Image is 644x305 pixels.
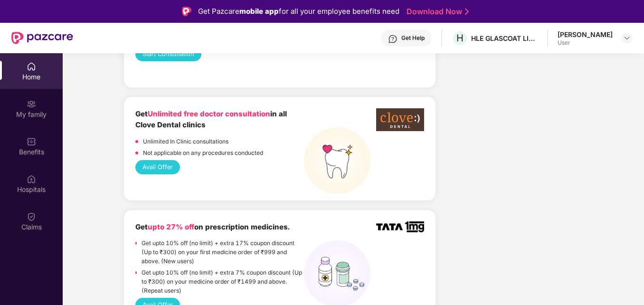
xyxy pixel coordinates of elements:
a: Download Now [407,7,466,17]
p: Unlimited In Clinic consultations [143,137,228,146]
img: svg+xml;base64,PHN2ZyBpZD0iQ2xhaW0iIHhtbG5zPSJodHRwOi8vd3d3LnczLm9yZy8yMDAwL3N2ZyIgd2lkdGg9IjIwIi... [27,212,36,221]
p: Get upto 10% off (no limit) + extra 7% coupon discount (Up to ₹300) on your medicine order of ₹14... [142,268,304,295]
img: svg+xml;base64,PHN2ZyBpZD0iSG9tZSIgeG1sbnM9Imh0dHA6Ly93d3cudzMub3JnLzIwMDAvc3ZnIiB3aWR0aD0iMjAiIG... [27,62,36,71]
div: HLE GLASCOAT LIMITED [471,34,538,43]
img: svg+xml;base64,PHN2ZyBpZD0iSG9zcGl0YWxzIiB4bWxucz0iaHR0cDovL3d3dy53My5vcmcvMjAwMC9zdmciIHdpZHRoPS... [27,174,36,184]
div: [PERSON_NAME] [558,30,613,39]
img: New Pazcare Logo [11,32,73,44]
span: upto 27% off [148,222,194,231]
img: TATA_1mg_Logo.png [376,221,424,232]
button: Avail Offer [135,160,180,174]
img: svg+xml;base64,PHN2ZyBpZD0iSGVscC0zMngzMiIgeG1sbnM9Imh0dHA6Ly93d3cudzMub3JnLzIwMDAvc3ZnIiB3aWR0aD... [388,34,398,44]
b: Get on prescription medicines. [135,222,290,231]
span: H [456,32,464,44]
div: User [558,39,613,47]
div: Get Pazcare for all your employee benefits need [198,6,399,17]
img: Stroke [465,7,469,17]
p: Get upto 10% off (no limit) + extra 17% coupon discount (Up to ₹300) on your first medicine order... [142,239,304,266]
button: Start Consultation [135,47,201,61]
img: svg+xml;base64,PHN2ZyBpZD0iQmVuZWZpdHMiIHhtbG5zPSJodHRwOi8vd3d3LnczLm9yZy8yMDAwL3N2ZyIgd2lkdGg9Ij... [27,137,36,146]
img: svg+xml;base64,PHN2ZyBpZD0iRHJvcGRvd24tMzJ4MzIiIHhtbG5zPSJodHRwOi8vd3d3LnczLm9yZy8yMDAwL3N2ZyIgd2... [623,34,631,42]
img: teeth%20high.png [304,127,370,194]
strong: mobile app [239,7,279,16]
img: svg+xml;base64,PHN2ZyB3aWR0aD0iMjAiIGhlaWdodD0iMjAiIHZpZXdCb3g9IjAgMCAyMCAyMCIgZmlsbD0ibm9uZSIgeG... [27,99,36,109]
div: Get Help [401,34,425,42]
img: clove-dental%20png.png [376,108,424,131]
p: Not applicable on any procedures conducted [143,149,263,158]
span: Unlimited free doctor consultation [148,109,270,118]
b: Get in all Clove Dental clinics [135,109,287,130]
img: Logo [182,7,191,16]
